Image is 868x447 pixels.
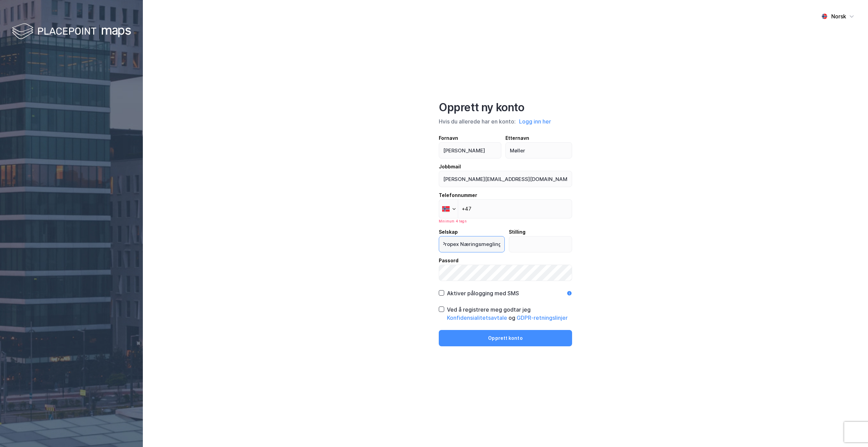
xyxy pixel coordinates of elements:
[517,117,553,126] button: Logg inn her
[834,414,868,447] iframe: Chat Widget
[834,414,868,447] div: Kontrollprogram for chat
[831,12,846,20] div: Norsk
[439,218,572,224] div: Minimum 4 tegn
[439,199,572,218] input: TelefonnummerMinimum 4 tegn
[439,200,458,218] div: Norway: + 47
[439,191,572,199] div: Telefonnummer
[12,22,131,42] img: logo-white.f07954bde2210d2a523dddb988cd2aa7.svg
[439,101,572,114] div: Opprett ny konto
[447,289,519,297] div: Aktiver pålogging med SMS
[439,117,572,126] div: Hvis du allerede har en konto:
[439,228,505,236] div: Selskap
[447,305,572,322] div: Ved å registrere meg godtar jeg og
[439,256,572,265] div: Passord
[505,134,572,142] div: Etternavn
[439,134,501,142] div: Fornavn
[439,163,572,171] div: Jobbmail
[439,330,572,346] button: Opprett konto
[509,228,572,236] div: Stilling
